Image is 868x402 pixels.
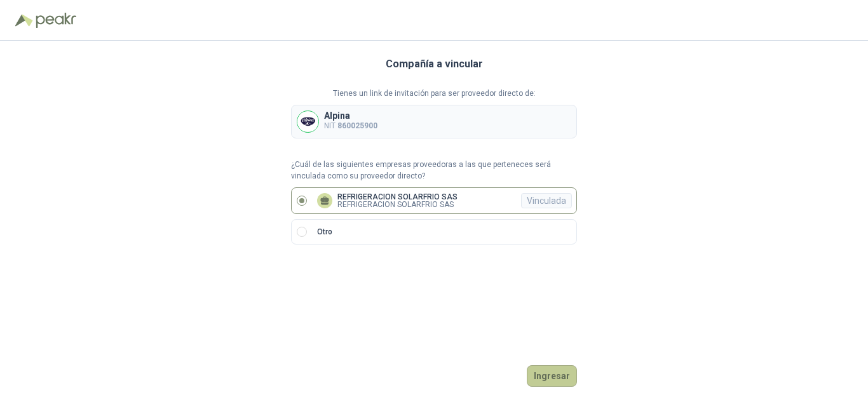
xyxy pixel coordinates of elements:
div: Vinculada [521,193,572,208]
p: REFRIGERACION SOLARFRIO SAS [337,193,458,201]
h3: Compañía a vincular [386,56,483,72]
p: NIT [324,120,377,132]
button: Ingresar [527,365,577,387]
p: REFRIGERACION SOLARFRIO SAS [337,201,458,208]
img: Company Logo [297,111,318,132]
p: Alpina [324,111,377,120]
p: Otro [317,226,332,238]
img: Peakr [36,13,76,28]
b: 860025900 [337,121,377,130]
img: Logo [15,14,33,27]
p: Tienes un link de invitación para ser proveedor directo de: [291,88,577,100]
p: ¿Cuál de las siguientes empresas proveedoras a las que perteneces será vinculada como su proveedo... [291,159,577,183]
